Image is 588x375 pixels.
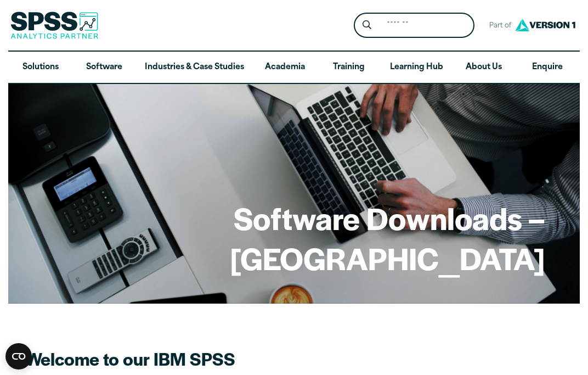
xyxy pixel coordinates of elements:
a: Enquire [516,52,580,83]
nav: Desktop version of site main menu [8,52,579,83]
button: Search magnifying glass icon [357,15,377,36]
span: Part of [483,18,512,34]
a: Industries & Case Studies [136,52,253,83]
img: SPSS Analytics Partner [10,12,98,39]
svg: Search magnifying glass icon [363,20,371,30]
a: Solutions [8,52,72,83]
a: About Us [452,52,516,83]
img: Version1 Logo [512,15,578,35]
a: Academia [253,52,317,83]
form: Site Header Search Form [354,13,474,38]
a: Software [72,52,137,83]
button: Open CMP widget [5,343,32,370]
h1: Software Downloads – [GEOGRAPHIC_DATA] [43,198,545,278]
a: Training [317,52,381,83]
a: Learning Hub [381,52,452,83]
